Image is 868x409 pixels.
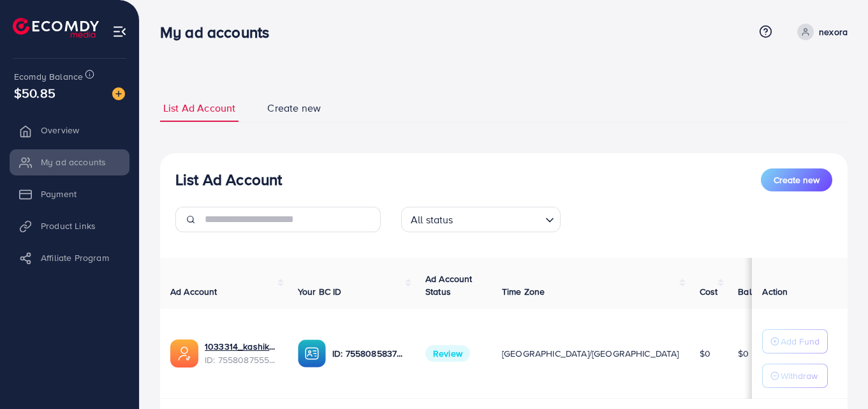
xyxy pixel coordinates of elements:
img: image [112,87,125,100]
span: [GEOGRAPHIC_DATA]/[GEOGRAPHIC_DATA] [502,347,679,360]
span: $0 [700,347,710,360]
p: Add Fund [781,334,820,349]
div: Search for option [401,207,561,232]
button: Withdraw [762,364,828,388]
img: menu [112,24,127,39]
h3: My ad accounts [160,23,279,41]
h3: List Ad Account [175,170,282,189]
span: Create new [774,174,820,186]
span: ID: 7558087555456040977 [205,353,277,366]
span: Ad Account Status [425,272,473,298]
a: 1033314_kashikhan_1759754407050 [205,340,277,353]
button: Add Fund [762,329,828,353]
img: logo [13,18,99,38]
input: Search for option [457,208,540,229]
p: ID: 7558085837339721735 [332,346,405,361]
span: Ecomdy Balance [14,70,83,83]
span: Create new [267,101,321,115]
span: Your BC ID [298,285,342,298]
span: Review [425,345,470,362]
span: All status [408,211,456,229]
span: Action [762,285,788,298]
span: $50.85 [14,84,55,102]
p: nexora [819,24,848,40]
span: Cost [700,285,718,298]
button: Create new [761,168,832,191]
span: Time Zone [502,285,545,298]
span: $0 [738,347,749,360]
span: Ad Account [170,285,217,298]
span: List Ad Account [163,101,235,115]
span: Balance [738,285,772,298]
p: Withdraw [781,368,818,383]
div: <span class='underline'>1033314_kashikhan_1759754407050</span></br>7558087555456040977 [205,340,277,366]
a: nexora [792,24,848,40]
img: ic-ads-acc.e4c84228.svg [170,339,198,368]
img: ic-ba-acc.ded83a64.svg [298,339,326,368]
